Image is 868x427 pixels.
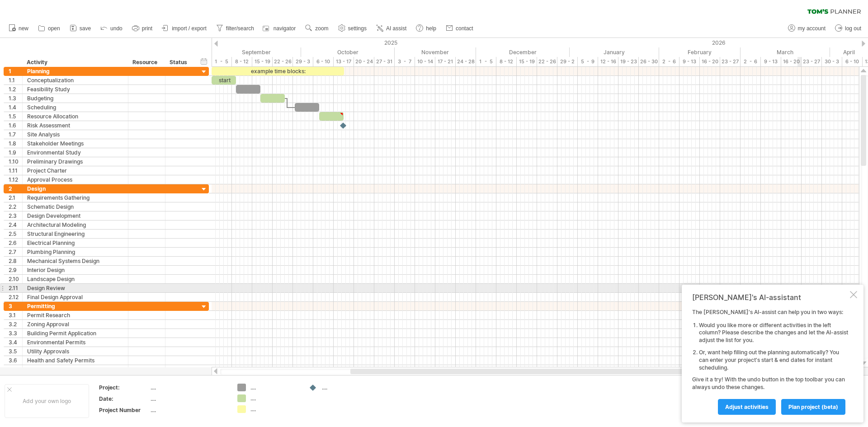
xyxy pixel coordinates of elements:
div: 2.5 [9,230,22,238]
div: Risk Assessment [27,121,123,130]
div: 2 - 6 [741,57,761,66]
span: open [48,25,60,32]
div: 1 - 5 [212,57,232,66]
a: zoom [303,23,331,34]
div: .... [250,394,300,402]
div: Preliminary Drawings [27,157,123,166]
div: Permitting [27,302,123,310]
div: 1.12 [9,175,22,184]
span: undo [110,25,123,32]
div: Utility Approvals [27,347,123,356]
div: 2.9 [9,266,22,274]
div: Schematic Design [27,202,123,211]
a: plan project (beta) [781,399,845,415]
div: 1.1 [9,76,22,84]
div: 1.9 [9,148,22,157]
div: 3.6 [9,356,22,365]
div: 2.1 [9,193,22,202]
div: 6 - 10 [842,57,863,66]
span: log out [845,25,861,32]
div: example time blocks: [212,67,344,75]
span: save [80,25,91,32]
div: 27 - 31 [374,57,395,66]
div: 3.1 [9,311,22,319]
div: 19 - 23 [618,57,639,66]
a: undo [98,23,125,34]
div: 1.10 [9,157,22,166]
div: Structural Engineering [27,230,123,238]
div: 16 - 20 [781,57,802,66]
div: 1.7 [9,130,22,139]
div: 24 - 28 [456,57,476,66]
div: Environmental Study [27,148,123,157]
div: Interior Design [27,266,123,274]
a: import / export [160,23,209,34]
div: 26 - 30 [639,57,659,66]
div: .... [151,406,226,414]
div: .... [151,384,226,391]
div: 20 - 24 [354,57,374,66]
div: Stakeholder Meetings [27,139,123,148]
div: 2.3 [9,211,22,220]
span: Adjust activities [725,404,769,410]
div: 3.7 [9,365,22,374]
div: 23 - 27 [720,57,741,66]
div: 13 - 17 [334,57,354,66]
div: September 2025 [212,47,301,57]
div: 2.6 [9,239,22,247]
div: 1.6 [9,121,22,130]
div: Building Permit Application [27,329,123,338]
div: 15 - 19 [252,57,273,66]
div: Permit Research [27,311,123,319]
span: zoom [315,25,328,32]
span: contact [456,25,473,32]
div: 22 - 26 [273,57,293,66]
div: 3 - 7 [395,57,415,66]
div: 3.2 [9,320,22,328]
div: 2.10 [9,275,22,283]
div: .... [250,405,300,413]
div: Plumbing Planning [27,248,123,256]
span: settings [348,25,367,32]
div: 1 [9,67,22,75]
div: 2 [9,184,22,193]
div: Scheduling [27,103,123,112]
div: 16 - 20 [700,57,720,66]
div: Design Development [27,211,123,220]
span: AI assist [386,25,406,32]
div: Budgeting [27,94,123,103]
div: Final Design Approval [27,293,123,301]
div: Conceptualization [27,76,123,84]
div: 2.8 [9,257,22,265]
div: The [PERSON_NAME]'s AI-assist can help you in two ways: Give it a try! With the undo button in th... [692,309,848,414]
div: 1.4 [9,103,22,112]
div: Design Review [27,284,123,292]
div: October 2025 [301,47,395,57]
div: 2.4 [9,221,22,229]
div: 15 - 19 [517,57,537,66]
div: 2.2 [9,202,22,211]
div: 1.11 [9,166,22,175]
div: 2.7 [9,248,22,256]
div: Planning [27,67,123,75]
div: Health and Safety Permits [27,356,123,365]
span: new [19,25,28,32]
a: print [130,23,155,34]
div: 29 - 2 [557,57,578,66]
div: Environmental Permits [27,338,123,347]
div: Add your own logo [5,384,89,418]
div: 12 - 16 [598,57,618,66]
div: Landscape Design [27,275,123,283]
a: contact [443,23,476,34]
div: Fire Department Approval [27,365,123,374]
div: Project Charter [27,166,123,175]
div: .... [151,395,226,403]
div: Status [170,58,189,67]
span: plan project (beta) [788,404,838,410]
div: 8 - 12 [232,57,252,66]
div: Requirements Gathering [27,193,123,202]
div: 1.3 [9,94,22,103]
a: new [6,23,31,34]
div: [PERSON_NAME]'s AI-assistant [692,293,848,302]
div: 1 - 5 [476,57,496,66]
